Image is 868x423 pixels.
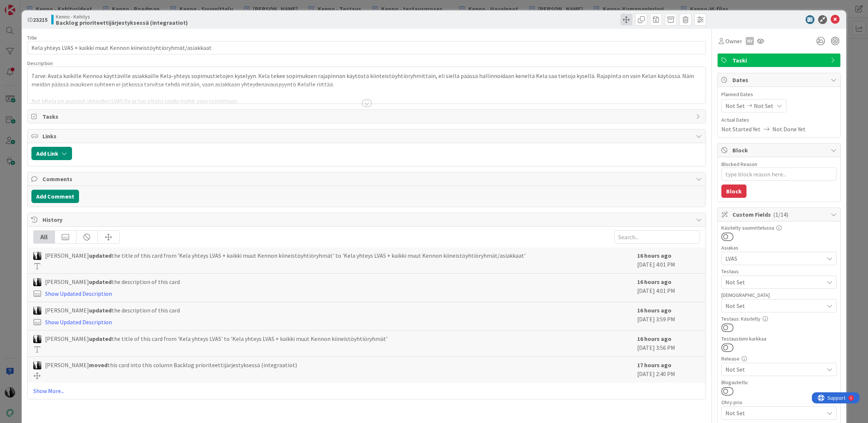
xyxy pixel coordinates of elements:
[89,307,112,314] b: updated
[725,408,820,418] span: Not Set
[637,306,700,326] div: [DATE] 3:59 PM
[725,301,824,310] span: Not Set
[721,400,837,405] div: Ohry-prio
[725,365,824,374] span: Not Set
[56,14,188,20] span: Kenno - Kehitys
[773,211,788,218] span: ( 1/14 )
[45,290,112,297] a: Show Updated Description
[721,91,837,98] span: Planned Dates
[34,231,55,243] div: All
[33,307,41,315] img: KV
[637,278,671,285] b: 16 hours ago
[637,361,671,369] b: 17 hours ago
[33,278,41,286] img: KV
[27,60,53,67] span: Description
[637,277,700,298] div: [DATE] 4:01 PM
[56,20,188,26] b: Backlog prioriteettijärjestyksessä (integraatiot)
[725,278,824,287] span: Not Set
[637,307,671,314] b: 16 hours ago
[89,335,112,342] b: updated
[45,251,526,260] span: [PERSON_NAME] the title of this card from 'Kela yhteys LVAS + kaikki muut Kennon kiineistöyhtiöry...
[42,112,693,121] span: Tasks
[725,101,745,110] span: Not Set
[732,56,827,65] span: Taski
[89,278,112,285] b: updated
[42,132,693,141] span: Links
[45,361,297,369] span: [PERSON_NAME] this card into this column Backlog prioriteettijärjestyksessä (integraatiot)
[721,116,837,124] span: Actual Dates
[772,125,806,133] span: Not Done Yet
[45,334,387,343] span: [PERSON_NAME] the title of this card from 'Kela yhteys LVAS' to 'Kela yhteys LVAS + kaikki muut K...
[721,336,837,341] div: Testaustiimi kurkkaa
[31,147,72,160] button: Add Link
[33,386,700,395] a: Show More...
[721,269,837,274] div: Testaus
[45,277,180,286] span: [PERSON_NAME] the description of this card
[725,37,742,45] span: Owner
[721,125,761,133] span: Not Started Yet
[721,380,837,385] div: Blogautettu
[754,101,773,110] span: Not Set
[721,292,837,298] div: [DEMOGRAPHIC_DATA]
[721,161,757,167] label: Blocked Reason
[42,175,693,183] span: Comments
[38,3,40,9] div: 5
[732,210,827,219] span: Custom Fields
[33,16,48,23] b: 23215
[637,252,671,259] b: 16 hours ago
[33,361,41,369] img: KV
[637,251,700,270] div: [DATE] 4:01 PM
[637,361,700,379] div: [DATE] 2:40 PM
[33,335,41,343] img: KV
[45,306,180,315] span: [PERSON_NAME] the description of this card
[746,37,754,45] div: NV
[721,185,746,198] button: Block
[721,356,837,361] div: Release
[27,15,48,24] span: ID
[637,334,700,353] div: [DATE] 3:56 PM
[721,225,837,230] div: Käsitelty suunnittelussa
[732,75,827,84] span: Dates
[31,72,702,88] p: Tarve: Avata kaikille Kennoa käyttäville asiakkaille Kela-yhteys sopimustietojen kyselyyn. Kela t...
[637,335,671,342] b: 16 hours ago
[27,41,706,54] input: type card name here...
[31,190,79,203] button: Add Comment
[732,146,827,155] span: Block
[16,1,34,10] span: Support
[45,318,112,326] a: Show Updated Description
[89,252,112,259] b: updated
[614,230,700,244] input: Search...
[89,361,107,369] b: moved
[27,34,37,41] label: Title
[721,245,837,250] div: Asiakas
[33,252,41,260] img: KV
[42,215,693,224] span: History
[721,316,837,321] div: Testaus: Käsitelty
[725,254,824,263] span: LVAS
